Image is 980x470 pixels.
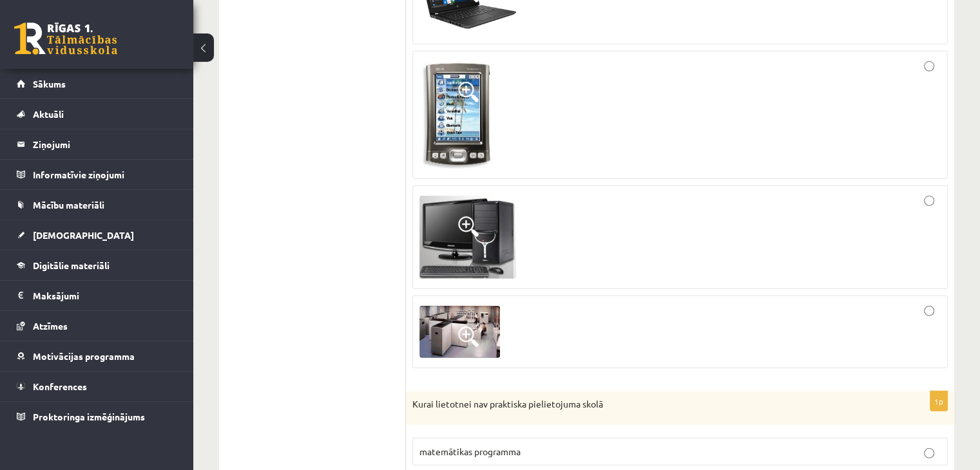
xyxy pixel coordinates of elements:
a: Aktuāli [17,99,177,129]
a: [DEMOGRAPHIC_DATA] [17,220,177,250]
span: Proktoringa izmēģinājums [33,411,145,422]
input: matemātikas programma [924,448,934,458]
a: Maksājumi [17,281,177,310]
img: 2.jpg [419,61,495,169]
span: Sākums [33,78,66,89]
a: Mācību materiāli [17,190,177,220]
legend: Informatīvie ziņojumi [33,160,177,189]
span: Aktuāli [33,108,64,120]
p: 1p [930,391,948,411]
span: Konferences [33,381,87,392]
a: Proktoringa izmēģinājums [17,402,177,431]
span: Motivācijas programma [33,350,135,362]
span: [DEMOGRAPHIC_DATA] [33,229,134,241]
p: Kurai lietotnei nav praktiska pielietojuma skolā [412,398,883,411]
span: Digitālie materiāli [33,259,110,271]
a: Rīgas 1. Tālmācības vidusskola [14,23,117,55]
span: matemātikas programma [419,446,521,457]
span: Atzīmes [33,320,68,332]
a: Digitālie materiāli [17,250,177,280]
img: 4.jpg [419,306,500,358]
a: Ziņojumi [17,129,177,159]
legend: Maksājumi [33,281,177,310]
legend: Ziņojumi [33,129,177,159]
a: Atzīmes [17,311,177,341]
a: Motivācijas programma [17,341,177,371]
a: Informatīvie ziņojumi [17,160,177,189]
a: Konferences [17,371,177,401]
span: Mācību materiāli [33,199,104,211]
a: Sākums [17,69,177,99]
img: 3.PNG [419,196,516,279]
